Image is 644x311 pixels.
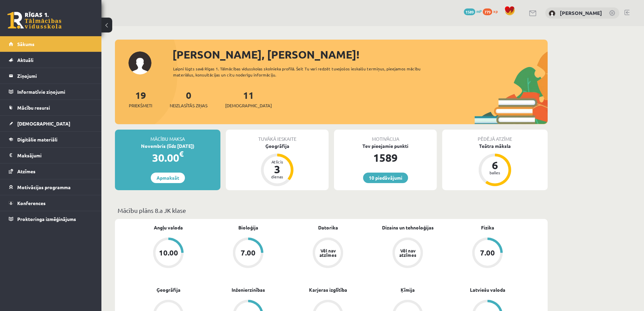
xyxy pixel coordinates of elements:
[208,238,288,269] a: 7.00
[17,200,46,206] span: Konferences
[115,150,220,166] div: 30.00
[129,89,152,109] a: 19Priekšmeti
[17,120,70,127] span: [DEMOGRAPHIC_DATA]
[9,179,93,195] a: Motivācijas programma
[157,286,181,293] a: Ģeogrāfija
[464,8,475,15] span: 1589
[17,184,71,190] span: Motivācijas programma
[334,150,437,166] div: 1589
[151,173,185,183] a: Apmaksāt
[241,249,256,257] div: 7.00
[476,8,482,14] span: mP
[470,286,505,293] a: Latviešu valoda
[179,149,184,159] span: €
[480,249,495,257] div: 7.00
[9,195,93,211] a: Konferences
[485,160,505,171] div: 6
[226,142,329,150] div: Ģeogrāfija
[154,224,183,231] a: Angļu valoda
[128,238,208,269] a: 10.00
[7,12,62,29] a: Rīgas 1. Tālmācības vidusskola
[17,105,50,111] span: Mācību resursi
[318,248,337,257] div: Vēl nav atzīmes
[318,224,338,231] a: Datorika
[170,102,208,109] span: Neizlasītās ziņas
[17,136,57,142] span: Digitālie materiāli
[129,102,152,109] span: Priekšmeti
[17,216,76,222] span: Proktoringa izmēģinājums
[334,142,437,150] div: Tev pieejamie punkti
[288,238,368,269] a: Vēl nav atzīmes
[398,248,417,257] div: Vēl nav atzīmes
[172,46,548,63] div: [PERSON_NAME], [PERSON_NAME]!
[9,100,93,115] a: Mācību resursi
[9,148,93,163] a: Maksājumi
[225,89,272,109] a: 11[DEMOGRAPHIC_DATA]
[485,171,505,175] div: balles
[493,8,498,14] span: xp
[159,249,178,257] div: 10.00
[442,142,548,150] div: Teātra māksla
[17,84,93,99] legend: Informatīvie ziņojumi
[363,173,408,183] a: 10 piedāvājumi
[549,10,555,17] img: Endijs Antonovs
[560,9,602,16] a: [PERSON_NAME]
[9,116,93,131] a: [DEMOGRAPHIC_DATA]
[309,286,347,293] a: Karjeras izglītība
[9,36,93,52] a: Sākums
[173,66,433,78] div: Laipni lūgts savā Rīgas 1. Tālmācības vidusskolas skolnieka profilā. Šeit Tu vari redzēt tuvojošo...
[9,163,93,179] a: Atzīmes
[9,132,93,147] a: Digitālie materiāli
[170,89,208,109] a: 0Neizlasītās ziņas
[382,224,434,231] a: Dizains un tehnoloģijas
[9,84,93,99] a: Informatīvie ziņojumi
[442,142,548,187] a: Teātra māksla 6 balles
[483,8,492,15] span: 779
[267,164,287,175] div: 3
[17,41,34,47] span: Sākums
[226,142,329,187] a: Ģeogrāfija Atlicis 3 dienas
[17,57,33,63] span: Aktuāli
[118,206,545,215] p: Mācību plāns 8.a JK klase
[267,175,287,179] div: dienas
[232,286,265,293] a: Inženierzinības
[448,238,527,269] a: 7.00
[115,142,220,150] div: Novembris (līdz [DATE])
[115,130,220,142] div: Mācību maksa
[481,224,494,231] a: Fizika
[17,168,35,174] span: Atzīmes
[368,238,448,269] a: Vēl nav atzīmes
[238,224,258,231] a: Bioloģija
[226,130,329,142] div: Tuvākā ieskaite
[334,130,437,142] div: Motivācija
[17,148,93,163] legend: Maksājumi
[464,8,482,14] a: 1589 mP
[267,160,287,164] div: Atlicis
[442,130,548,142] div: Pēdējā atzīme
[483,8,501,14] a: 779 xp
[9,211,93,227] a: Proktoringa izmēģinājums
[9,52,93,68] a: Aktuāli
[401,286,415,293] a: Ķīmija
[17,68,93,84] legend: Ziņojumi
[9,68,93,84] a: Ziņojumi
[225,102,272,109] span: [DEMOGRAPHIC_DATA]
